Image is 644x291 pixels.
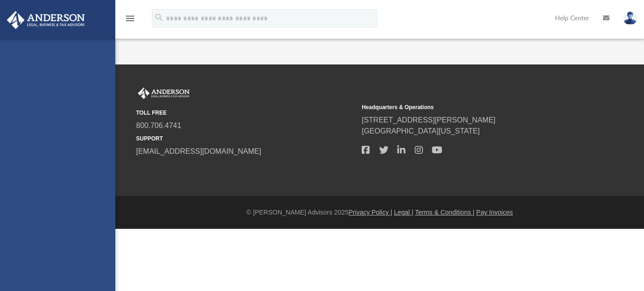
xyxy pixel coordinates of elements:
[125,17,136,24] a: menu
[115,208,644,217] div: © [PERSON_NAME] Advisors 2025
[415,209,475,216] a: Terms & Conditions |
[136,134,355,143] small: SUPPORT
[136,147,261,155] a: [EMAIL_ADDRESS][DOMAIN_NAME]
[349,209,393,216] a: Privacy Policy |
[154,12,164,23] i: search
[4,11,88,29] img: Anderson Advisors Platinum Portal
[394,209,413,216] a: Legal |
[362,127,480,135] a: [GEOGRAPHIC_DATA][US_STATE]
[125,13,136,24] i: menu
[476,209,513,216] a: Pay Invoices
[362,103,581,111] small: Headquarters & Operations
[136,122,181,129] a: 800.706.4741
[623,12,637,25] img: User Pic
[136,87,191,99] img: Anderson Advisors Platinum Portal
[136,109,355,117] small: TOLL FREE
[362,116,495,124] a: [STREET_ADDRESS][PERSON_NAME]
